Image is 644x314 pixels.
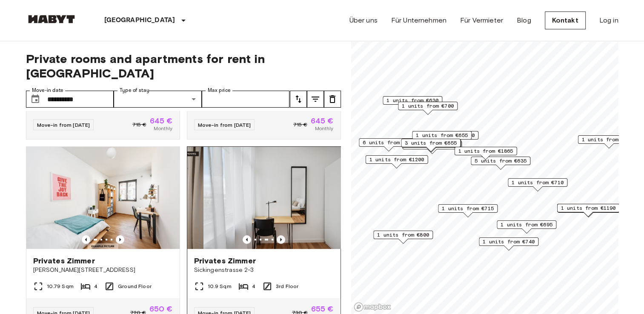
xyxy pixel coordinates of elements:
[386,97,438,104] span: 1 units from €630
[203,147,357,249] img: Marketing picture of unit DE-01-477-066-03
[517,15,531,26] a: Blog
[512,179,564,186] span: 1 units from €710
[471,157,530,170] div: Map marker
[365,155,428,168] div: Map marker
[26,147,180,249] img: Marketing picture of unit DE-01-09-022-01Q
[243,235,251,244] button: Previous image
[311,305,334,313] span: 655 €
[377,231,429,239] span: 1 units from €800
[307,91,324,108] button: tune
[26,51,341,80] span: Private rooms and apartments for rent in [GEOGRAPHIC_DATA]
[252,283,255,290] span: 4
[311,117,334,125] span: 645 €
[416,131,468,139] span: 1 units from €655
[324,91,341,108] button: tune
[475,157,527,165] span: 5 units from €635
[458,147,513,155] span: 1 units from €1865
[27,91,44,108] button: Choose date, selected date is 1 Nov 2025
[479,237,538,251] div: Map marker
[82,235,90,244] button: Previous image
[497,220,556,234] div: Map marker
[578,135,640,148] div: Map marker
[363,139,415,146] span: 6 units from €655
[208,87,231,94] label: Max price
[412,131,472,144] div: Map marker
[454,147,517,160] div: Map marker
[398,102,458,115] div: Map marker
[120,87,149,94] label: Type of stay
[401,139,461,152] div: Map marker
[198,122,251,128] span: Move-in from [DATE]
[383,96,442,109] div: Map marker
[208,283,232,290] span: 10.9 Sqm
[561,204,615,212] span: 1 units from €1190
[391,15,447,26] a: Für Unternehmen
[33,256,95,266] span: Privates Zimmer
[373,231,433,244] div: Map marker
[460,15,503,26] a: Für Vermieter
[402,102,454,110] span: 1 units from €700
[32,87,63,94] label: Move-in date
[401,139,461,152] div: Map marker
[118,283,152,290] span: Ground Floor
[349,15,378,26] a: Über uns
[150,117,173,125] span: 645 €
[104,15,175,26] p: [GEOGRAPHIC_DATA]
[26,15,77,23] img: Habyt
[33,266,173,274] span: [PERSON_NAME][STREET_ADDRESS]
[545,11,586,29] a: Kontakt
[315,125,333,132] span: Monthly
[94,283,97,290] span: 4
[47,283,74,290] span: 10.79 Sqm
[194,256,256,266] span: Privates Zimmer
[557,204,619,217] div: Map marker
[132,121,146,128] span: 715 €
[116,235,124,244] button: Previous image
[483,238,535,245] span: 1 units from €740
[149,305,173,313] span: 650 €
[405,139,457,147] span: 3 units from €655
[354,302,391,312] a: Mapbox logo
[276,283,298,290] span: 3rd Floor
[359,138,418,151] div: Map marker
[581,136,636,143] span: 1 units from €1100
[290,91,307,108] button: tune
[442,205,494,212] span: 1 units from €715
[423,131,475,139] span: 1 units from €700
[37,122,90,128] span: Move-in from [DATE]
[369,156,424,163] span: 1 units from €1200
[508,178,567,191] div: Map marker
[438,204,498,217] div: Map marker
[293,121,307,128] span: 715 €
[599,15,618,26] a: Log in
[194,266,334,274] span: Sickingenstrasse 2-3
[154,125,172,132] span: Monthly
[501,221,552,228] span: 1 units from €695
[277,235,285,244] button: Previous image
[419,131,478,144] div: Map marker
